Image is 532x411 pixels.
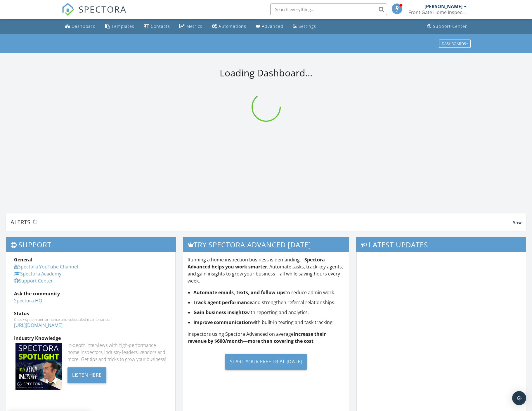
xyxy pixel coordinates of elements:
h3: Support [6,237,176,252]
strong: Spectora Advanced helps you work smarter [188,256,325,270]
h3: Latest Updates [356,237,526,252]
strong: General [14,256,32,263]
a: SPECTORA [62,8,126,20]
p: Running a home inspection business is demanding— . Automate tasks, track key agents, and gain ins... [188,256,345,284]
strong: Track agent performance [193,299,252,306]
img: Spectoraspolightmain [15,343,62,390]
span: View [513,220,521,225]
a: Start Your Free Trial [DATE] [188,349,345,374]
a: Templates [103,21,137,32]
div: Advanced [262,23,283,29]
div: Alerts [11,218,513,226]
div: In-depth interviews with high-performance home inspectors, industry leaders, vendors and more. Ge... [67,342,167,363]
button: Dashboards [439,40,471,48]
div: Ask the community [14,290,168,297]
div: Industry Knowledge [14,335,168,342]
a: Dashboard [63,21,98,32]
a: Contacts [141,21,172,32]
strong: Improve communication [193,319,251,326]
li: to reduce admin work. [193,289,345,296]
a: Support Center [14,278,53,284]
div: Contacts [151,23,170,29]
a: Settings [290,21,318,32]
a: Support Center [425,21,469,32]
div: Settings [299,23,316,29]
li: with built-in texting and task tracking. [193,319,345,326]
a: Spectora HQ [14,297,42,304]
div: Open Intercom Messenger [512,391,526,405]
div: Dashboards [442,42,468,46]
div: Dashboard [72,23,96,29]
div: Front Gate Home Inspections [408,9,467,15]
a: Automations (Basic) [209,21,249,32]
span: SPECTORA [79,3,126,15]
div: Status [14,310,168,317]
li: and strengthen referral relationships. [193,299,345,306]
strong: increase their revenue by $600/month—more than covering the cost [188,331,326,344]
a: Listen Here [67,371,106,378]
a: Spectora YouTube Channel [14,263,78,270]
input: Search everything... [270,4,387,15]
img: The Best Home Inspection Software - Spectora [62,3,74,16]
p: Inspectors using Spectora Advanced on average . [188,330,345,345]
div: Support Center [433,23,467,29]
div: Start Your Free Trial [DATE] [225,354,307,370]
li: with reporting and analytics. [193,309,345,316]
a: Spectora Academy [14,270,61,277]
div: Metrics [186,23,202,29]
h3: Try spectora advanced [DATE] [183,237,349,252]
div: Check system performance and scheduled maintenance. [14,317,168,322]
div: Automations [219,23,246,29]
div: Templates [112,23,134,29]
strong: Automate emails, texts, and follow-ups [193,289,285,296]
a: [URL][DOMAIN_NAME] [14,322,63,328]
a: Advanced [253,21,286,32]
div: [PERSON_NAME] [424,4,462,9]
div: Listen Here [67,367,106,383]
strong: Gain business insights [193,309,246,316]
a: Metrics [177,21,205,32]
